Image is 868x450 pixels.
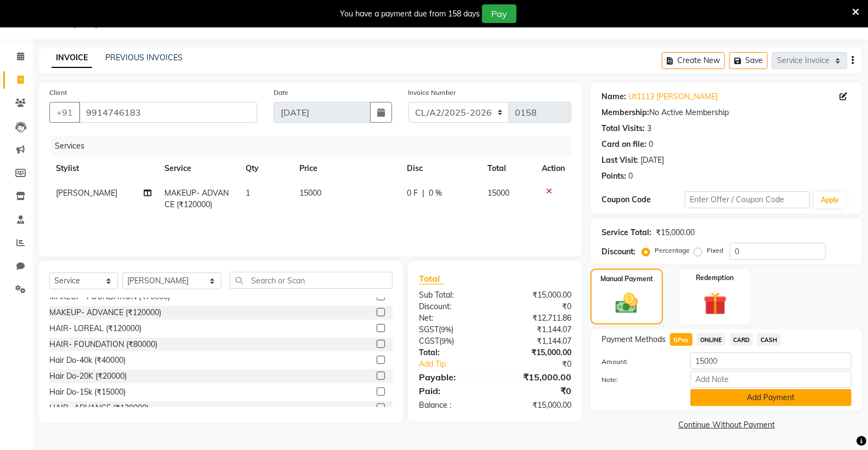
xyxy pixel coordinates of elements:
input: Add Note [690,371,852,388]
div: ( ) [411,335,495,347]
div: HAIR- FOUNDATION (₹80000) [49,339,157,350]
div: ₹0 [509,358,580,370]
span: MAKEUP- ADVANCE (₹120000) [164,188,229,209]
label: Redemption [696,273,734,283]
span: Payment Methods [602,334,666,345]
input: Amount [690,352,852,369]
div: Total Visits: [602,123,645,134]
label: Amount: [593,357,682,367]
button: Pay [482,4,517,23]
div: Discount: [602,246,636,258]
span: 15000 [487,188,509,198]
span: 1 [246,188,250,198]
div: Paid: [411,384,495,397]
span: 0 F [407,187,418,199]
div: No Active Membership [602,107,852,118]
label: Date [274,88,288,98]
label: Invoice Number [409,88,456,98]
div: HAIR- ADVANCE (₹120000) [49,402,149,414]
div: You have a payment due from 158 days [340,8,480,20]
span: CASH [757,333,781,346]
div: ₹15,000.00 [495,400,580,411]
div: Balance : [411,400,495,411]
th: Price [293,156,400,181]
div: Hair Do-20K (₹20000) [49,371,127,382]
div: Name: [602,91,626,102]
a: Continue Without Payment [593,419,860,431]
button: Add Payment [690,389,852,406]
div: Hair Do-15k (₹15000) [49,386,126,398]
th: Stylist [49,156,158,181]
div: Last Visit: [602,155,638,166]
span: CGST [419,336,439,346]
div: HAIR- LOREAL (₹120000) [49,323,141,334]
th: Action [535,156,571,181]
div: ₹1,144.07 [495,335,580,347]
div: ₹12,711.86 [495,312,580,324]
div: Points: [602,170,626,182]
div: Total: [411,347,495,358]
button: Create New [662,52,725,69]
div: ₹1,144.07 [495,324,580,335]
div: [DATE] [640,155,664,166]
span: 0 % [429,187,442,199]
a: INVOICE [52,48,92,68]
div: ₹15,000.00 [495,371,580,384]
span: CARD [730,333,753,346]
th: Service [158,156,239,181]
label: Fixed [707,246,723,255]
div: Discount: [411,301,495,312]
div: Service Total: [602,227,651,238]
span: GPay [670,333,693,346]
div: ₹15,000.00 [656,227,695,238]
span: 15000 [299,188,321,198]
button: +91 [49,102,80,123]
div: 3 [647,123,651,134]
div: ₹0 [495,384,580,397]
div: Card on file: [602,139,646,150]
div: MAKEUP- ADVANCE (₹120000) [49,307,161,318]
div: ( ) [411,324,495,335]
div: Hair Do-40k (₹40000) [49,355,126,366]
span: ONLINE [697,333,725,346]
span: [PERSON_NAME] [56,188,117,198]
img: _cash.svg [609,290,645,316]
div: Services [50,136,580,156]
input: Search or Scan [230,272,393,289]
img: _gift.svg [696,289,734,318]
th: Qty [239,156,293,181]
div: ₹15,000.00 [495,347,580,358]
label: Manual Payment [600,274,653,284]
span: 9% [441,337,452,345]
div: Net: [411,312,495,324]
span: Total [419,273,444,284]
div: Payable: [411,371,495,384]
span: 9% [441,325,451,334]
label: Percentage [655,246,690,255]
div: ₹0 [495,301,580,312]
input: Search by Name/Mobile/Email/Code [79,102,257,123]
th: Disc [400,156,481,181]
label: Note: [593,375,682,385]
span: SGST [419,324,439,334]
div: ₹15,000.00 [495,289,580,301]
button: Save [729,52,768,69]
input: Enter Offer / Coupon Code [685,191,810,208]
a: Ut1113 [PERSON_NAME] [628,91,718,102]
span: | [422,187,424,199]
button: Apply [814,192,846,208]
div: Sub Total: [411,289,495,301]
a: Add Tip [411,358,509,370]
label: Client [49,88,67,98]
div: Coupon Code [602,194,685,206]
div: 0 [628,170,633,182]
th: Total [481,156,535,181]
a: PREVIOUS INVOICES [105,53,183,62]
div: 0 [649,139,653,150]
div: Membership: [602,107,649,118]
